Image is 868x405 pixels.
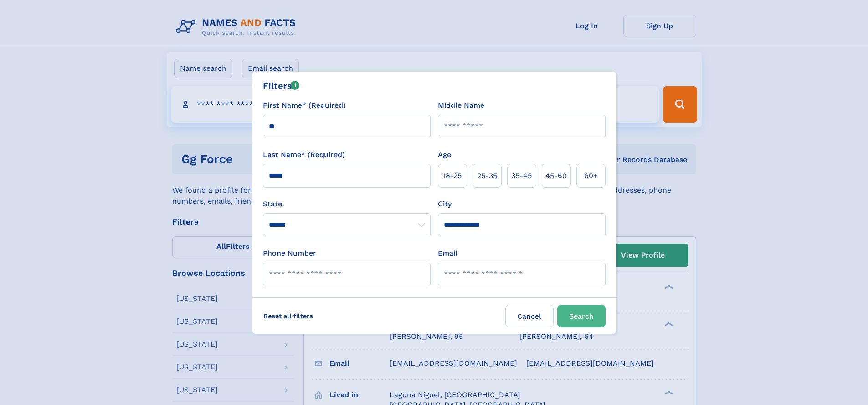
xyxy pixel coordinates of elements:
[557,305,606,327] button: Search
[443,170,462,181] span: 18‑25
[263,248,316,259] label: Phone Number
[545,170,567,181] span: 45‑60
[257,305,319,327] label: Reset all filters
[263,79,300,93] div: Filters
[438,248,457,259] label: Email
[438,149,451,160] label: Age
[505,305,554,327] label: Cancel
[438,100,484,111] label: Middle Name
[477,170,497,181] span: 25‑35
[263,199,431,210] label: State
[263,100,346,111] label: First Name* (Required)
[438,199,452,210] label: City
[263,149,345,160] label: Last Name* (Required)
[511,170,532,181] span: 35‑45
[584,170,598,181] span: 60+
